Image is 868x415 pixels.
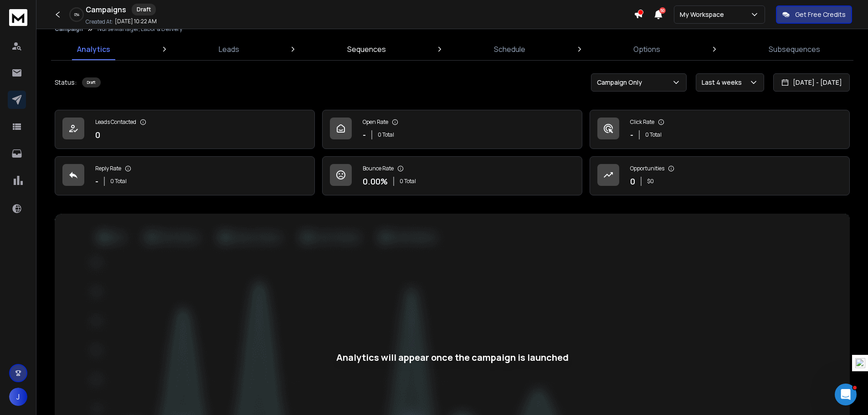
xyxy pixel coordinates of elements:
[363,118,388,126] p: Open Rate
[342,38,391,60] a: Sequences
[95,175,98,188] p: -
[95,165,121,172] p: Reply Rate
[95,128,100,141] p: 0
[647,178,654,185] p: $ 0
[98,26,182,33] p: Nurse Manager, Labor & Delivery
[95,118,136,126] p: Leads Contacted
[336,351,569,364] div: Analytics will appear once the campaign is launched
[86,4,126,15] h1: Campaigns
[363,175,388,188] p: 0.00 %
[55,156,315,195] a: Reply Rate-0 Total
[77,44,110,55] p: Analytics
[776,5,852,24] button: Get Free Credits
[400,178,416,185] p: 0 Total
[72,38,116,60] a: Analytics
[82,77,101,87] div: Draft
[763,38,826,60] a: Subsequences
[597,78,646,87] p: Campaign Only
[363,128,366,141] p: -
[9,9,27,26] img: logo
[132,4,156,15] div: Draft
[322,110,582,149] a: Open Rate-0 Total
[115,18,157,25] p: [DATE] 10:22 AM
[769,44,820,55] p: Subsequences
[680,10,728,19] p: My Workspace
[488,38,531,60] a: Schedule
[55,26,83,33] button: Campaign
[9,388,27,406] button: J
[659,7,666,14] span: 50
[590,156,850,195] a: Opportunities0$0
[633,44,660,55] p: Options
[590,110,850,149] a: Click Rate-0 Total
[55,78,77,87] p: Status:
[213,38,245,60] a: Leads
[645,131,662,138] p: 0 Total
[795,10,846,19] p: Get Free Credits
[86,18,113,26] p: Created At:
[378,131,394,138] p: 0 Total
[74,12,79,17] p: 0 %
[110,178,127,185] p: 0 Total
[494,44,525,55] p: Schedule
[630,175,635,188] p: 0
[628,38,666,60] a: Options
[630,118,654,126] p: Click Rate
[835,384,857,405] iframe: Intercom live chat
[219,44,239,55] p: Leads
[363,165,394,172] p: Bounce Rate
[55,110,315,149] a: Leads Contacted0
[773,73,850,92] button: [DATE] - [DATE]
[630,165,664,172] p: Opportunities
[322,156,582,195] a: Bounce Rate0.00%0 Total
[702,78,745,87] p: Last 4 weeks
[347,44,386,55] p: Sequences
[630,128,633,141] p: -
